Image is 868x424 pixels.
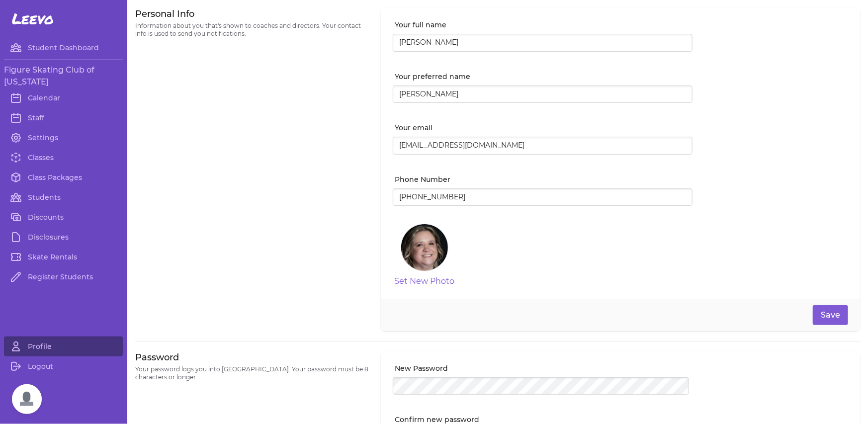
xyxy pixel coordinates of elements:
[4,356,123,376] a: Logout
[4,168,123,187] a: Class Packages
[4,207,123,227] a: Discounts
[4,267,123,287] a: Register Students
[4,187,123,207] a: Students
[4,88,123,108] a: Calendar
[12,10,54,28] span: Leevo
[393,188,693,206] input: Your phone number
[393,85,693,103] input: Richard
[393,137,693,155] input: richard@example.com
[135,22,369,38] p: Information about you that's shown to coaches and directors. Your contact info is used to send yo...
[395,123,693,133] label: Your email
[4,148,123,168] a: Classes
[4,247,123,267] a: Skate Rentals
[393,34,693,52] input: Richard Button
[395,72,693,82] label: Your preferred name
[4,38,123,58] a: Student Dashboard
[135,351,369,363] h3: Password
[395,363,693,373] label: New Password
[395,275,455,287] button: Set New Photo
[395,174,693,184] label: Phone Number
[813,305,848,325] button: Save
[12,384,42,414] div: Open chat
[4,64,123,88] h3: Figure Skating Club of [US_STATE]
[135,365,369,381] p: Your password logs you into [GEOGRAPHIC_DATA]. Your password must be 8 characters or longer.
[395,20,693,30] label: Your full name
[135,8,369,20] h3: Personal Info
[4,108,123,128] a: Staff
[4,337,123,356] a: Profile
[4,227,123,247] a: Disclosures
[4,128,123,148] a: Settings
